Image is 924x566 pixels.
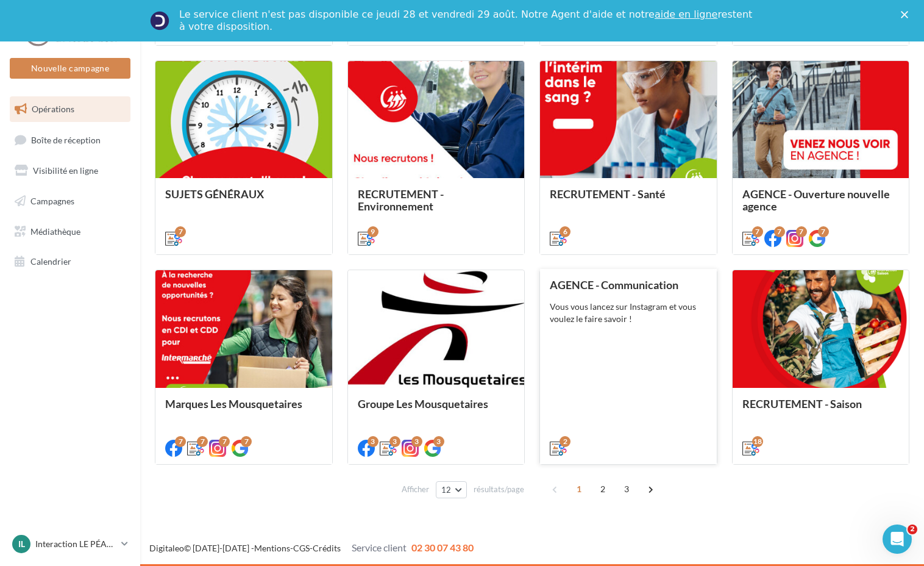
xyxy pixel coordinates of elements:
a: Campagnes [7,188,133,214]
a: Mentions [254,543,290,553]
span: RECRUTEMENT - Saison [742,397,862,410]
span: Médiathèque [30,226,80,236]
div: Fermer [901,11,913,18]
span: 12 [441,485,452,495]
p: Interaction LE PÉAGE DE ROUSSILLON [35,538,116,550]
a: Digitaleo [149,543,184,553]
a: Opérations [7,96,133,122]
a: Boîte de réception [7,127,133,153]
span: Visibilité en ligne [33,165,98,176]
span: RECRUTEMENT - Santé [550,187,666,201]
div: 7 [774,226,785,237]
span: 1 [569,479,589,499]
a: aide en ligne [655,9,717,20]
img: Profile image for Service-Client [150,11,169,30]
a: CGS [293,543,310,553]
span: Groupe Les Mousquetaires [358,397,488,410]
span: 3 [617,479,636,499]
button: Nouvelle campagne [10,58,130,79]
div: 7 [752,226,763,237]
div: 9 [368,226,378,237]
div: Vous vous lancez sur Instagram et vous voulez le faire savoir ! [550,301,707,325]
div: 18 [752,436,763,447]
div: 7 [219,436,230,447]
span: Calendrier [30,256,71,267]
span: AGENCE - Communication [550,278,678,292]
span: SUJETS GÉNÉRAUX [165,187,264,201]
span: 2 [593,479,613,499]
span: Marques Les Mousquetaires [165,397,302,410]
div: 3 [368,436,378,447]
div: 3 [433,436,444,447]
div: 7 [175,436,186,447]
iframe: Intercom live chat [883,525,912,554]
div: 7 [818,226,829,237]
a: Médiathèque [7,219,133,245]
div: Le service client n'est pas disponible ce jeudi 28 et vendredi 29 août. Notre Agent d'aide et not... [179,9,755,33]
span: Opérations [32,104,74,114]
div: 6 [560,226,570,237]
span: Boîte de réception [31,134,101,145]
div: 2 [560,436,570,447]
div: 3 [389,436,400,447]
a: IL Interaction LE PÉAGE DE ROUSSILLON [10,532,130,556]
a: Crédits [313,543,341,553]
button: 12 [436,481,467,498]
span: Service client [352,542,407,553]
div: 7 [175,226,186,237]
span: © [DATE]-[DATE] - - - [149,543,474,553]
span: Campagnes [30,196,74,206]
span: AGENCE - Ouverture nouvelle agence [742,187,890,213]
a: Visibilité en ligne [7,158,133,184]
span: 2 [908,525,917,534]
a: Calendrier [7,249,133,274]
span: IL [18,538,25,550]
div: 7 [241,436,252,447]
div: 7 [197,436,208,447]
span: résultats/page [474,484,524,495]
span: RECRUTEMENT - Environnement [358,187,444,213]
div: 3 [411,436,422,447]
div: 7 [796,226,807,237]
span: Afficher [402,484,429,495]
span: 02 30 07 43 80 [411,542,474,553]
